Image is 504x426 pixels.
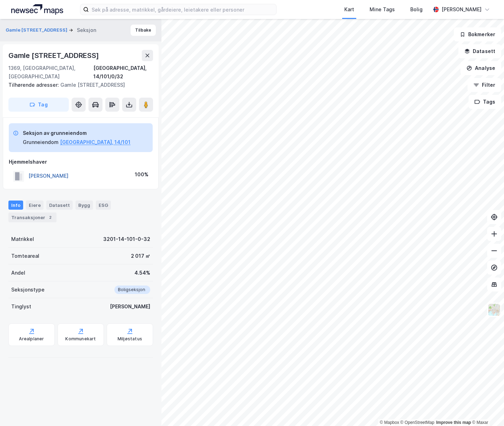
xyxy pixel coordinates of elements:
[8,82,60,88] span: Tilhørende adresser:
[11,4,63,15] img: logo.a4113a55bc3d86da70a041830d287a7e.svg
[26,201,44,210] div: Eiere
[8,212,57,222] div: Transaksjoner
[118,336,142,342] div: Miljøstatus
[135,170,148,179] div: 100%
[8,201,23,210] div: Info
[458,44,501,58] button: Datasett
[469,95,501,109] button: Tags
[134,269,150,277] div: 4.54%
[11,252,39,260] div: Tomteareal
[467,78,501,92] button: Filter
[8,81,147,89] div: Gamle [STREET_ADDRESS]
[9,158,153,166] div: Hjemmelshaver
[23,138,59,146] div: Grunneiendom
[65,336,96,342] div: Kommunekart
[11,302,31,311] div: Tinglyst
[96,201,111,210] div: ESG
[75,201,93,210] div: Bygg
[77,26,96,34] div: Seksjon
[11,269,25,277] div: Andel
[23,129,131,137] div: Seksjon av grunneiendom
[131,25,156,36] button: Tilbake
[110,302,150,311] div: [PERSON_NAME]
[89,4,276,15] input: Søk på adresse, matrikkel, gårdeiere, leietakere eller personer
[131,252,150,260] div: 2 017 ㎡
[6,27,69,34] button: Gamle [STREET_ADDRESS]
[454,27,501,41] button: Bokmerker
[47,214,54,221] div: 2
[60,138,131,146] button: [GEOGRAPHIC_DATA], 14/101
[370,5,395,14] div: Mine Tags
[19,336,44,342] div: Arealplaner
[344,5,354,14] div: Kart
[11,286,45,294] div: Seksjonstype
[46,201,73,210] div: Datasett
[8,98,69,112] button: Tag
[469,392,504,426] iframe: Chat Widget
[460,61,501,75] button: Analyse
[8,64,93,81] div: 1369, [GEOGRAPHIC_DATA], [GEOGRAPHIC_DATA]
[400,420,435,425] a: OpenStreetMap
[410,5,423,14] div: Bolig
[11,235,34,243] div: Matrikkel
[103,235,150,243] div: 3201-14-101-0-32
[488,303,501,316] img: Z
[442,5,482,14] div: [PERSON_NAME]
[436,420,471,425] a: Improve this map
[93,64,153,81] div: [GEOGRAPHIC_DATA], 14/101/0/32
[469,392,504,426] div: Kontrollprogram for chat
[380,420,399,425] a: Mapbox
[8,50,100,61] div: Gamle [STREET_ADDRESS]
